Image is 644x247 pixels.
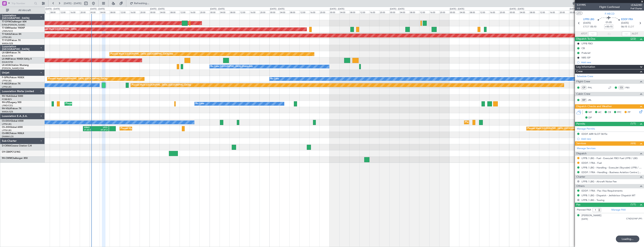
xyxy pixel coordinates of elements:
div: No Crew [270,76,279,82]
span: EDDF FRA [621,18,633,21]
div: [DATE] - [DATE] [45,8,60,11]
span: CS-RRC [2,132,10,135]
button: Refreshing... [128,0,151,6]
span: DP [588,116,592,120]
a: LFPB / LBG - Aircraft Noise Fee [582,180,617,183]
a: LX-AOACitation Mustang [2,64,29,66]
a: WMSA/SZB [2,110,13,113]
a: OY-CBKPC12/NG [2,151,20,153]
span: OY-CBK [2,151,10,153]
div: [DATE] - [DATE] [90,8,105,11]
a: FCBB/BZV [2,98,12,101]
div: [DATE] - [DATE] [510,8,524,11]
span: [DATE] [582,218,588,220]
a: LX-GBHFalcon 7X [2,52,20,54]
a: 9H-YAAGlobal 5000 [2,95,23,97]
a: EVRA/[PERSON_NAME] [2,23,25,26]
a: LFPB/LBG [2,123,12,126]
div: 20:00 [140,10,150,14]
div: [DATE] - [DATE] [450,8,464,11]
div: 08:00 [50,10,60,14]
span: 05:10 [590,25,596,29]
div: [DATE] - [DATE] [210,8,225,11]
div: 16:00 [489,10,499,14]
a: T7-DYNChallenger 604 [2,21,26,23]
a: LFPB / LBG - Towing [582,199,604,202]
span: CR [608,111,611,114]
a: LX-INBFalcon 900EX EASy II [2,58,32,60]
a: CS-RRCFalcon 900LX [2,132,24,135]
span: 9H-LPZ [2,101,9,104]
div: 04:00 [159,10,169,14]
div: 08:00 [289,10,299,14]
span: Pref Charter [630,7,642,10]
div: 08:00 [409,10,419,14]
a: Manage Permits [577,127,595,131]
div: 20:00 [80,10,90,14]
span: Services [576,141,586,146]
a: DNMM/LOS [2,135,14,138]
div: 07:37 Z [96,129,107,131]
a: 9H-VSLKFalcon 7X [2,108,21,110]
div: 12:00 [120,10,130,14]
div: 00:00 [210,10,220,14]
a: PHL [588,86,596,89]
a: EDLW/DTM [2,55,13,57]
span: Crew [576,69,583,74]
span: T7-EAGL [2,33,11,35]
div: 00:00 [509,10,519,14]
span: (2/2) [630,37,636,41]
div: Planned Maint [GEOGRAPHIC_DATA] ([GEOGRAPHIC_DATA]) [465,120,524,125]
a: WMSA/SZB [2,42,13,45]
div: 20:00 [260,10,269,14]
div: [DATE] - [DATE] [570,8,584,11]
span: F-GPNJ [2,77,10,79]
div: LPCS [96,126,107,129]
a: CS-JHHGlobal 6000 [2,126,23,128]
div: 12:00 [299,10,309,14]
span: All Aircraft [10,9,40,12]
a: EDLW/DTM [2,61,13,64]
a: 9H-LPZLegacy 500 [2,101,21,104]
span: Permits [576,122,585,126]
a: LFPB / LBG - Fuel - ExecuJet FBO Fuel LFPB / LBG [582,157,638,160]
span: FP [628,111,630,114]
span: 531995 [577,3,586,7]
div: LFPB FBO [582,42,593,45]
div: 00:00 [150,10,159,14]
span: T7-EMI [2,27,9,29]
button: UTC [576,11,582,15]
span: Dispatch To-Dos [576,37,595,41]
a: D-CKNACessna Citation CJ4 [2,145,32,147]
div: Add new [581,137,642,140]
a: JRL [588,98,596,102]
span: ATOT [581,32,587,36]
a: LFMN/NCE [2,30,13,33]
span: LEA224D [630,3,642,7]
div: Planned Maint Nice ([GEOGRAPHIC_DATA]) [66,101,108,107]
span: CS-DOU [2,120,11,122]
div: 21:22 Z [84,129,96,131]
div: CP [581,86,587,90]
span: LFPB LBG [583,18,594,21]
div: 00:00 [329,10,339,14]
span: AC [598,111,602,114]
a: LFMD/CEQ [2,104,13,107]
span: Dispatch Checks and Weather [576,104,612,109]
div: 16:00 [190,10,199,14]
div: 04:00 [339,10,349,14]
div: 16:00 [369,10,379,14]
span: Dispatch [576,152,587,156]
div: 00:00 [269,10,279,14]
div: Planned Maint [GEOGRAPHIC_DATA] ([GEOGRAPHIC_DATA]) [527,126,587,131]
div: [DATE] - [DATE] [330,8,344,11]
span: FFC [617,111,621,114]
div: 20:00 [379,10,389,14]
div: 00:00 [449,10,459,14]
div: 04:00 [40,10,50,14]
div: EDDF ARR SLOT 0615z [582,132,607,136]
a: LFPB / LBG - Dispatch - JetAdvisor Dispatch MT [582,194,635,197]
a: F-HECDFalcon 7X [2,83,20,85]
div: 20:00 [559,10,569,14]
a: T7-PJ29Falcon 7X [2,39,21,42]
